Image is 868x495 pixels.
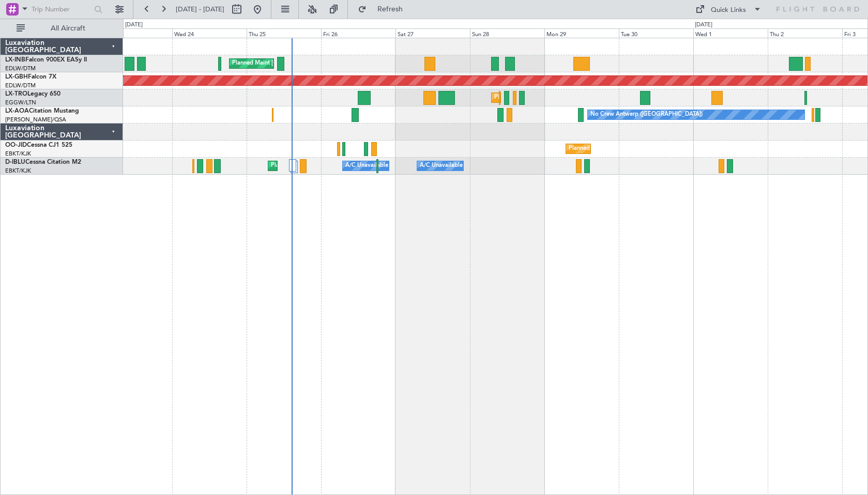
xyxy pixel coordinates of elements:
[5,74,56,80] a: LX-GBHFalcon 7X
[5,91,60,97] a: LX-TROLegacy 650
[5,74,28,80] span: LX-GBH
[711,5,746,16] div: Quick Links
[5,167,31,175] a: EBKT/KJK
[590,107,703,122] div: No Crew Antwerp ([GEOGRAPHIC_DATA])
[5,108,79,114] a: LX-AOACitation Mustang
[271,158,386,174] div: Planned Maint Nice ([GEOGRAPHIC_DATA])
[11,20,112,37] button: All Aircraft
[345,158,538,174] div: A/C Unavailable [GEOGRAPHIC_DATA] ([GEOGRAPHIC_DATA] National)
[5,159,25,165] span: D-IBLU
[5,91,27,97] span: LX-TRO
[176,5,224,14] span: [DATE] - [DATE]
[5,142,72,148] a: OO-JIDCessna CJ1 525
[569,141,689,157] div: Planned Maint Kortrijk-[GEOGRAPHIC_DATA]
[494,90,657,105] div: Planned Maint [GEOGRAPHIC_DATA] ([GEOGRAPHIC_DATA])
[27,25,109,32] span: All Aircraft
[5,57,25,63] span: LX-INB
[619,28,693,38] div: Tue 30
[690,1,767,18] button: Quick Links
[768,28,842,38] div: Thu 2
[125,21,143,29] div: [DATE]
[693,28,768,38] div: Wed 1
[5,65,36,72] a: EDLW/DTM
[247,28,321,38] div: Thu 25
[5,142,27,148] span: OO-JID
[98,28,172,38] div: Tue 23
[544,28,619,38] div: Mon 29
[369,6,412,13] span: Refresh
[5,82,36,89] a: EDLW/DTM
[5,116,66,123] a: [PERSON_NAME]/QSA
[32,2,91,17] input: Trip Number
[695,21,712,29] div: [DATE]
[5,57,87,63] a: LX-INBFalcon 900EX EASy II
[353,1,415,18] button: Refresh
[5,108,29,114] span: LX-AOA
[5,159,81,165] a: D-IBLUCessna Citation M2
[232,56,395,71] div: Planned Maint [GEOGRAPHIC_DATA] ([GEOGRAPHIC_DATA])
[470,28,544,38] div: Sun 28
[5,150,31,158] a: EBKT/KJK
[5,99,36,106] a: EGGW/LTN
[420,158,585,174] div: A/C Unavailable [GEOGRAPHIC_DATA]-[GEOGRAPHIC_DATA]
[395,28,470,38] div: Sat 27
[172,28,247,38] div: Wed 24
